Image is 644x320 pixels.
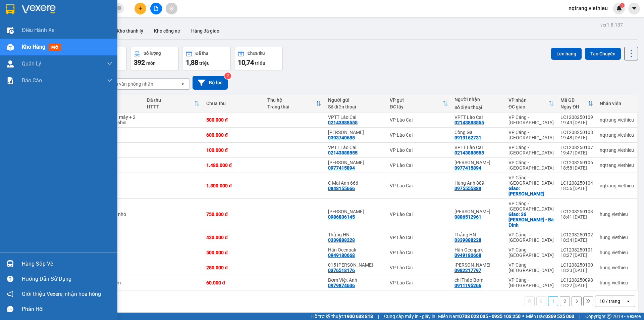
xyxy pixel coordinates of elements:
div: ĐC giao [508,104,548,109]
div: Số lượng [144,51,161,56]
span: down [107,78,112,83]
button: Lên hàng [551,48,582,60]
div: 0949180668 [328,253,355,258]
div: 0376518176 [328,268,355,273]
span: down [107,61,112,66]
svg: open [626,299,631,304]
button: Tạo Chuyến [585,48,621,60]
div: Hân Ocenpak [328,247,383,253]
span: Quản Lý [22,59,41,68]
div: 015 Phạm Ngọc Thạch [328,262,383,268]
div: ĐC lấy [390,104,442,109]
div: VP Cảng - [GEOGRAPHIC_DATA] [508,115,554,125]
div: Bơm Việt Anh [328,277,383,283]
div: hung.viethieu [600,212,634,217]
img: logo [2,20,28,46]
div: 0977415894 [328,165,355,171]
button: Số lượng392món [130,47,179,71]
div: Người gửi [328,97,383,103]
span: plus [138,6,143,11]
div: Quỳnh Anh [454,262,502,268]
div: LC1208250106 [560,160,593,165]
span: LC1208250096 [65,39,105,46]
div: 60.000 đ [206,280,260,285]
div: HTTT [147,104,195,109]
strong: PHIẾU GỬI HÀNG [30,21,64,36]
img: warehouse-icon [7,60,14,67]
div: VP Lào Cai [390,132,448,138]
span: Giới thiệu Vexere, nhận hoa hồng [22,290,101,298]
div: ver 1.8.137 [600,21,623,29]
strong: 0708 023 035 - 0935 103 250 [459,314,521,319]
div: Kiều Du [454,160,502,165]
span: Kho hàng [22,44,45,50]
div: Người nhận [454,97,502,102]
div: LC1208250104 [560,180,593,186]
div: 02143888555 [454,150,484,155]
div: Thắng HN [328,232,383,237]
div: 0339888228 [454,237,481,243]
div: 420.000 đ [206,235,260,240]
span: copyright [607,314,611,319]
span: triệu [255,60,265,66]
div: VP Lào Cai [390,163,448,168]
span: món [146,60,156,66]
button: aim [166,3,177,14]
div: 1.800.000 đ [206,183,260,188]
th: Toggle SortBy [264,95,325,112]
div: VP Lào Cai [390,250,448,255]
div: Công Ga [454,130,502,135]
div: VPTT Lào Cai [328,115,383,120]
div: 18:56 [DATE] [560,186,593,191]
div: 0977415894 [454,165,481,171]
strong: 02143888555, 0243777888 [36,42,65,53]
div: hung.viethieu [600,280,634,285]
div: 10 / trang [599,298,620,305]
div: nqtrang.viethieu [600,147,634,153]
div: 0339888228 [328,237,355,243]
div: Nguyễn Ngọc [454,209,502,214]
sup: 1 [620,3,625,8]
div: 19:49 [DATE] [560,120,593,125]
img: warehouse-icon [7,260,14,267]
div: VP Lào Cai [390,183,448,188]
div: LC1208250107 [560,145,593,150]
button: Đã thu1,88 triệu [182,47,231,71]
div: hung.viethieu [600,235,634,240]
div: 0949180668 [454,253,481,258]
div: 500.000 đ [206,250,260,255]
div: VP gửi [390,97,442,103]
img: solution-icon [7,77,14,84]
div: nqtrang.viethieu [600,163,634,168]
span: 1,88 [186,58,198,66]
th: Toggle SortBy [505,95,557,112]
span: Miền Bắc [526,313,574,320]
div: 0393740685 [328,135,355,140]
span: nqtrang.viethieu [563,4,613,12]
div: 02143888555 [328,150,358,155]
button: caret-down [628,3,640,14]
div: VP Cảng - [GEOGRAPHIC_DATA] [508,201,554,212]
strong: 0369 525 060 [545,314,574,319]
th: Toggle SortBy [557,95,596,112]
div: 0848155666 [328,186,355,191]
div: Số điện thoại [328,104,383,109]
div: Hùng Anh 889 [454,180,502,186]
span: Cung cấp máy in - giấy in: [384,313,436,320]
div: Đã thu [147,97,195,103]
span: Báo cáo [22,76,42,85]
div: 1.480.000 đ [206,163,260,168]
span: question-circle [7,276,13,282]
div: VP Cảng - [GEOGRAPHIC_DATA] [508,160,554,171]
div: nqtrang.viethieu [600,132,634,138]
img: warehouse-icon [7,27,14,34]
span: 10,74 [238,58,254,66]
div: VP Lào Cai [390,280,448,285]
span: caret-down [631,5,637,11]
div: Kiều Du [328,160,383,165]
span: 392 [134,58,145,66]
button: Kho thanh lý [111,23,149,39]
div: VP Cảng - [GEOGRAPHIC_DATA] [508,232,554,243]
div: Thắng HN [454,232,502,237]
div: 0919162731 [454,135,481,140]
